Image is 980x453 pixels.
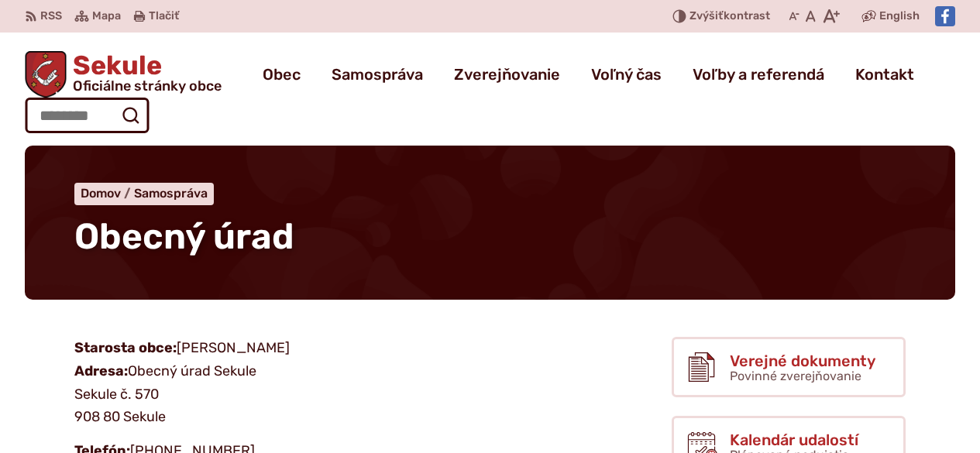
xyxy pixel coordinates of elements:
span: Mapa [92,7,121,26]
span: RSS [40,7,62,26]
p: [PERSON_NAME] Obecný úrad Sekule Sekule č. 570 908 80 Sekule [74,337,624,429]
a: Logo Sekule, prejsť na domovskú stránku. [25,51,222,98]
a: Voľný čas [591,53,662,96]
a: Samospráva [332,53,423,96]
strong: Starosta obce: [74,339,177,356]
span: Oficiálne stránky obce [73,79,222,93]
a: Samospráva [134,186,208,201]
span: Tlačiť [149,10,179,23]
img: Prejsť na Facebook stránku [935,6,955,26]
span: kontrast [689,10,770,23]
a: English [876,7,923,26]
span: Verejné dokumenty [730,352,875,369]
span: Obecný úrad [74,215,294,258]
a: Zverejňovanie [454,53,560,96]
span: Kalendár udalostí [730,431,858,448]
strong: Adresa: [74,362,128,379]
a: Voľby a referendá [693,53,824,96]
a: Domov [81,186,134,201]
span: Zvýšiť [689,9,724,22]
span: English [879,7,920,26]
a: Obec [263,53,301,96]
span: Sekule [67,53,222,93]
img: Prejsť na domovskú stránku [25,51,67,98]
a: Kontakt [855,53,914,96]
a: Verejné dokumenty Povinné zverejňovanie [672,337,906,397]
span: Povinné zverejňovanie [730,369,861,383]
span: Domov [81,186,121,201]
